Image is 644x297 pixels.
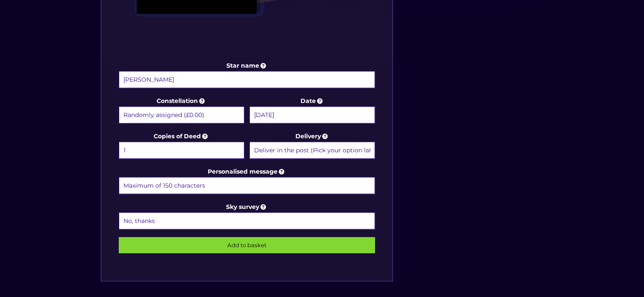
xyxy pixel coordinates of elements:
label: Delivery [249,131,375,160]
label: Star name [119,60,375,89]
label: Date [249,96,375,125]
label: Constellation [119,96,244,125]
input: Date [249,106,375,123]
label: Personalised message [119,166,375,195]
label: Copies of Deed [119,131,244,160]
select: Copies of Deed [119,142,244,159]
input: Add to basket [119,237,375,253]
a: Sky survey [226,203,268,211]
select: Constellation [119,106,244,123]
select: Sky survey [119,212,375,229]
input: Star name [119,71,375,88]
input: Personalised message [119,177,375,194]
select: Delivery [249,142,375,159]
